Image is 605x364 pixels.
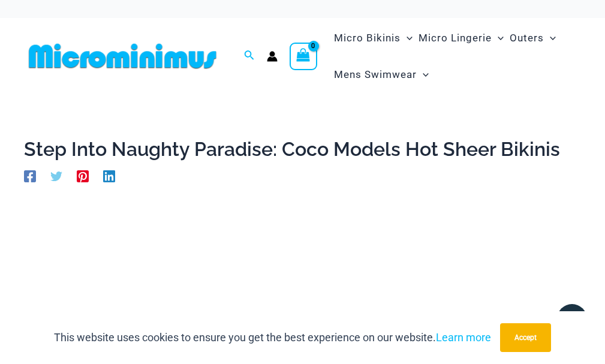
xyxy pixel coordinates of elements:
[544,23,556,53] span: Menu Toggle
[290,43,317,70] a: View Shopping Cart, empty
[103,169,115,182] a: Linkedin
[24,138,581,161] h1: Step Into Naughty Paradise: Coco Models Hot Sheer Bikinis
[24,43,221,70] img: MM SHOP LOGO FLAT
[500,323,551,352] button: Accept
[510,23,544,53] span: Outers
[331,56,432,93] a: Mens SwimwearMenu ToggleMenu Toggle
[416,20,507,56] a: Micro LingerieMenu ToggleMenu Toggle
[334,23,401,53] span: Micro Bikinis
[334,59,417,90] span: Mens Swimwear
[507,20,559,56] a: OutersMenu ToggleMenu Toggle
[54,329,491,347] p: This website uses cookies to ensure you get the best experience on our website.
[77,169,89,182] a: Pinterest
[24,169,36,182] a: Facebook
[329,18,581,95] nav: Site Navigation
[436,331,491,344] a: Learn more
[331,20,416,56] a: Micro BikinisMenu ToggleMenu Toggle
[417,59,429,90] span: Menu Toggle
[50,169,62,182] a: Twitter
[419,23,492,53] span: Micro Lingerie
[492,23,504,53] span: Menu Toggle
[267,51,278,62] a: Account icon link
[244,49,255,64] a: Search icon link
[401,23,413,53] span: Menu Toggle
